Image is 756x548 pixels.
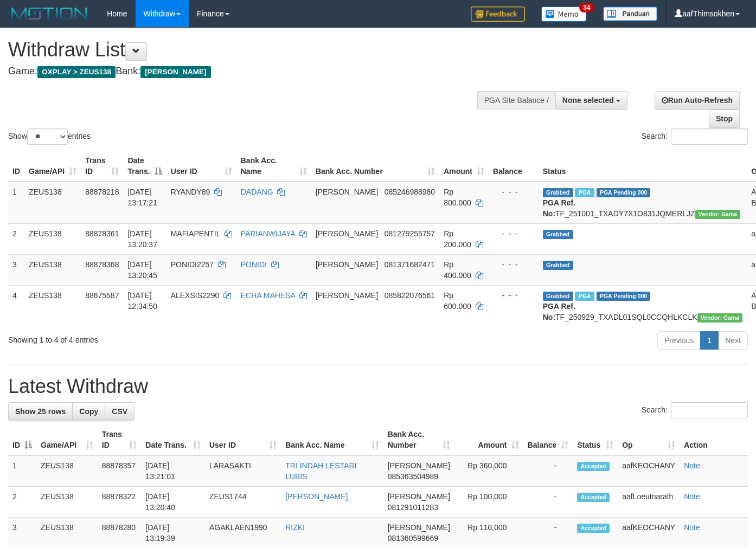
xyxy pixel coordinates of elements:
span: [DATE] 12:34:50 [127,291,157,311]
span: Copy 081360599669 to clipboard [388,534,438,543]
a: Note [684,461,700,470]
td: 88878322 [98,487,142,518]
td: Rp 360,000 [454,455,523,487]
span: [DATE] 13:17:21 [127,188,157,207]
span: RYANDY89 [171,188,210,196]
th: Amount: activate to sort column ascending [439,151,489,182]
span: Accepted [577,524,610,533]
a: RIZKI [285,523,305,532]
th: User ID: activate to sort column ascending [205,424,281,455]
a: TRI INDAH LESTARI LUBIS [285,461,356,481]
td: ZEUS138 [24,285,81,327]
span: Accepted [577,493,610,502]
span: None selected [562,96,614,105]
img: MOTION_logo.png [8,5,91,22]
div: - - - [493,290,534,301]
th: Date Trans.: activate to sort column ascending [141,424,205,455]
div: Showing 1 to 4 of 4 entries [8,330,307,345]
th: ID [8,151,24,182]
span: [PERSON_NAME] [388,523,450,532]
td: 3 [8,254,24,285]
td: [DATE] 13:20:40 [141,487,205,518]
img: Feedback.jpg [471,7,525,22]
span: [PERSON_NAME] [388,461,450,470]
td: 1 [8,182,24,224]
select: Showentries [27,128,68,145]
h1: Withdraw List [8,39,493,61]
a: Stop [709,109,740,128]
a: Run Auto-Refresh [655,91,740,109]
span: [PERSON_NAME] [316,229,378,238]
td: TF_251001_TXADY7X1O831JQMERLJZ [539,182,747,224]
span: [PERSON_NAME] [316,291,378,300]
a: Next [718,331,748,350]
td: - [523,487,573,518]
td: LARASAKTI [205,455,281,487]
span: Copy 085822076561 to clipboard [385,291,435,300]
th: Op: activate to sort column ascending [618,424,680,455]
a: CSV [105,402,134,421]
span: Marked by aafsolysreylen [575,188,594,197]
input: Search: [671,128,748,145]
th: Balance: activate to sort column ascending [523,424,573,455]
a: Previous [657,331,701,350]
th: Status [539,151,747,182]
td: Rp 100,000 [454,487,523,518]
span: MAFIAPENTIL [171,229,220,238]
td: TF_250929_TXADL01SQL0CCQHLKCLK [539,285,747,327]
div: - - - [493,186,534,197]
span: 88878368 [85,260,119,269]
span: Copy 081279255757 to clipboard [385,229,435,238]
a: ECHA MAHESA [241,291,295,300]
div: - - - [493,228,534,239]
span: 88878218 [85,188,119,196]
span: [PERSON_NAME] [316,260,378,269]
span: 88878361 [85,229,119,238]
img: panduan.png [603,7,657,21]
span: Grabbed [543,230,573,239]
td: - [523,455,573,487]
span: PGA Pending [597,292,651,301]
td: ZEUS138 [24,223,81,254]
th: Bank Acc. Number: activate to sort column ascending [383,424,454,455]
span: Copy [79,407,98,416]
th: Trans ID: activate to sort column ascending [98,424,142,455]
a: 1 [700,331,719,350]
th: Status: activate to sort column ascending [573,424,618,455]
a: Note [684,523,700,532]
a: Copy [72,402,105,421]
span: [PERSON_NAME] [316,188,378,196]
span: Rp 200.000 [444,229,471,249]
div: - - - [493,259,534,270]
td: aafKEOCHANY [618,455,680,487]
span: Copy 081291011283 to clipboard [388,503,438,512]
span: Vendor URL: https://trx31.1velocity.biz [697,313,743,323]
th: User ID: activate to sort column ascending [166,151,236,182]
span: Rp 800.000 [444,188,471,207]
th: Date Trans.: activate to sort column descending [123,151,166,182]
span: 34 [579,3,594,12]
span: [PERSON_NAME] [140,66,210,78]
span: PONIDI2257 [171,260,214,269]
a: PARIANWIJAYA [241,229,295,238]
span: Copy 085246988980 to clipboard [385,188,435,196]
span: Grabbed [543,292,573,301]
span: Copy 081371682471 to clipboard [385,260,435,269]
th: Balance [489,151,539,182]
td: ZEUS138 [36,455,98,487]
span: Show 25 rows [15,407,66,416]
td: 4 [8,285,24,327]
label: Search: [642,402,748,418]
a: Note [684,492,700,501]
th: Amount: activate to sort column ascending [454,424,523,455]
label: Search: [642,128,748,145]
span: Accepted [577,462,610,471]
span: Marked by aafpengsreynich [575,292,594,301]
th: Action [680,424,748,455]
td: aafLoeutnarath [618,487,680,518]
td: ZEUS138 [36,487,98,518]
span: Rp 400.000 [444,260,471,280]
img: Button%20Memo.svg [541,7,587,22]
span: Vendor URL: https://trx31.1velocity.biz [695,210,741,219]
a: [PERSON_NAME] [285,492,348,501]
